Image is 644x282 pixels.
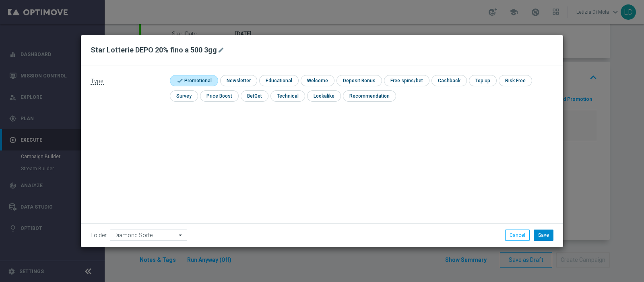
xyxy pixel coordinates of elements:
[91,45,217,55] h2: Star Lotterie DEPO 20% fino a 500 3gg
[218,47,224,53] i: mode_edit
[217,45,227,55] button: mode_edit
[91,78,104,85] span: Type:
[534,230,553,241] button: Save
[91,232,107,239] label: Folder
[177,230,185,240] i: arrow_drop_down
[505,230,530,241] button: Cancel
